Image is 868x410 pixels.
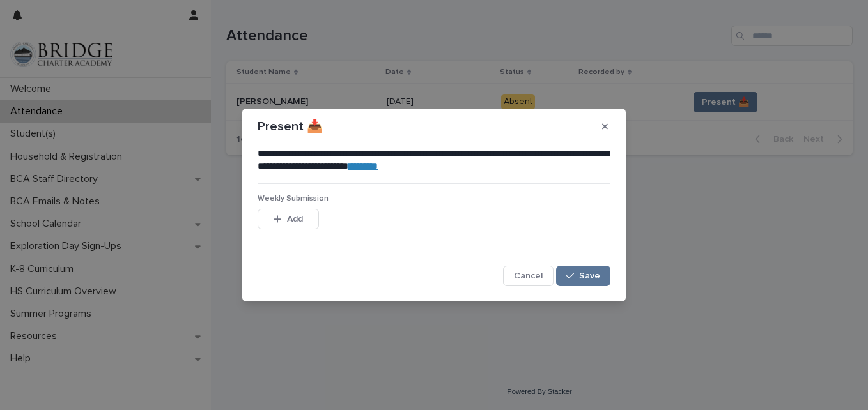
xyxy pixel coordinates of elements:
[579,271,600,280] span: Save
[258,209,319,229] button: Add
[514,271,543,280] span: Cancel
[556,266,610,286] button: Save
[287,215,303,224] span: Add
[258,195,329,202] span: Weekly Submission
[258,119,323,134] p: Present 📥
[503,266,554,286] button: Cancel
